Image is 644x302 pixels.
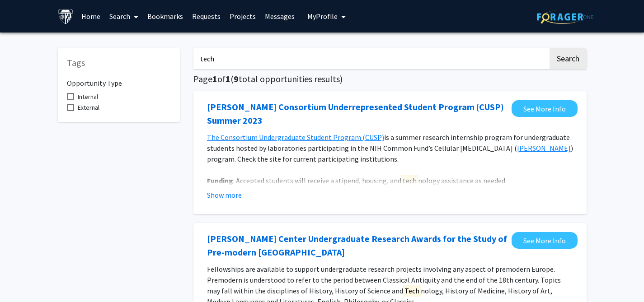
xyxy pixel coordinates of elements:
span: My Profile [307,12,338,21]
strong: Funding [207,176,233,185]
img: ForagerOne Logo [537,10,593,24]
button: Search [550,48,587,69]
img: Johns Hopkins University Logo [58,9,74,24]
h5: Tags [67,57,171,68]
a: Requests [188,0,225,32]
a: Opens in a new tab [207,100,507,127]
span: Internal [78,91,98,102]
span: 1 [212,73,217,84]
a: Projects [225,0,260,32]
a: [PERSON_NAME] [517,144,571,153]
a: Search [105,0,143,32]
a: Bookmarks [143,0,188,32]
a: Home [77,0,105,32]
h5: Page of ( total opportunities results) [193,74,587,84]
a: Messages [260,0,299,32]
span: External [78,102,99,113]
h6: Opportunity Type [67,72,171,88]
span: 9 [234,73,239,84]
mark: tech [401,175,418,186]
a: Opens in a new tab [512,232,578,249]
p: : Accepted students will receive a stipend, housing, and nology assistance as needed. [207,175,573,186]
a: Opens in a new tab [512,100,578,117]
span: 1 [226,73,230,84]
mark: Tech [403,285,421,297]
button: Show more [207,190,242,200]
a: The Consortium Undergraduate Student Program (CUSP) [207,133,384,142]
p: is a summer research internship program for undergraduate students hosted by laboratories partici... [207,132,573,164]
input: Search Keywords [193,48,548,69]
a: Opens in a new tab [207,232,507,259]
iframe: Chat [7,261,38,295]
